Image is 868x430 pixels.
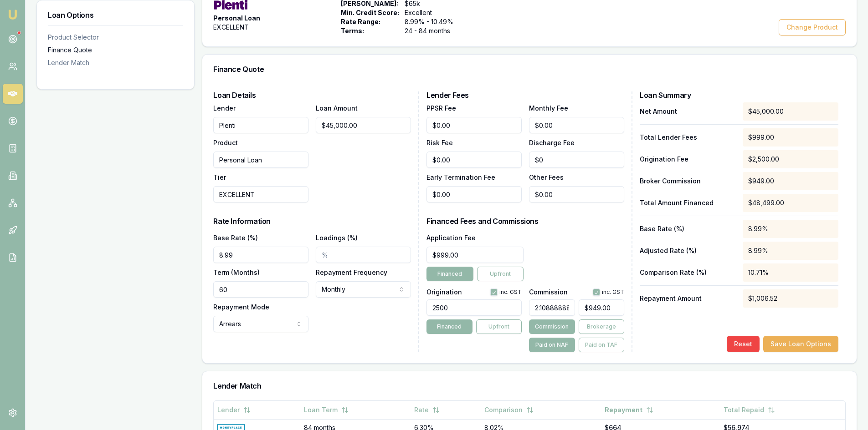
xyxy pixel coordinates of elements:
[490,288,522,296] div: inc. GST
[316,104,358,112] label: Loan Amount
[640,198,735,207] p: Total Amount Financed
[213,268,260,276] label: Term (Months)
[213,247,308,263] input: %
[743,150,838,168] div: $2,500.00
[640,268,735,277] p: Comparison Rate (%)
[743,194,838,212] div: $48,499.00
[763,336,838,352] button: Save Loan Options
[640,177,735,186] p: Broker Commission
[484,402,534,418] button: Comparison
[426,186,522,202] input: $
[426,91,624,99] h3: Lender Fees
[405,17,465,26] span: 8.99% - 10.49%
[213,139,238,147] label: Product
[779,19,846,35] button: Change Product
[426,173,495,181] label: Early Termination Fee
[477,267,524,281] button: Upfront
[529,152,624,168] input: $
[743,289,838,308] div: $1,006.52
[304,402,349,418] button: Loan Term
[426,319,472,334] button: Financed
[426,104,456,112] label: PPSR Fee
[529,104,568,112] label: Monthly Fee
[213,14,260,23] span: Personal Loan
[640,107,735,116] p: Net Amount
[426,152,522,168] input: $
[426,139,453,147] label: Risk Fee
[529,139,575,147] label: Discharge Fee
[426,218,624,225] h3: Financed Fees and Commissions
[341,26,399,35] span: Terms:
[213,91,411,99] h3: Loan Details
[593,288,624,296] div: inc. GST
[640,294,735,303] p: Repayment Amount
[7,9,18,20] img: emu-icon-u.png
[529,319,575,334] button: Commission
[743,128,838,147] div: $999.00
[529,117,624,133] input: $
[213,303,269,311] label: Repayment Mode
[426,247,524,263] input: $
[640,133,735,142] p: Total Lender Fees
[426,289,462,295] label: Origination
[316,117,411,133] input: $
[605,402,653,418] button: Repayment
[529,173,564,181] label: Other Fees
[476,319,522,334] button: Upfront
[743,263,838,282] div: 10.71%
[405,8,465,17] span: Excellent
[414,402,440,418] button: Rate
[341,17,399,26] span: Rate Range:
[579,338,624,352] button: Paid on TAF
[341,8,399,17] span: Min. Credit Score:
[316,234,358,242] label: Loadings (%)
[724,402,775,418] button: Total Repaid
[48,11,183,19] h3: Loan Options
[426,117,522,133] input: $
[316,247,411,263] input: %
[743,242,838,260] div: 8.99%
[640,246,735,255] p: Adjusted Rate (%)
[316,268,387,276] label: Repayment Frequency
[213,234,258,242] label: Base Rate (%)
[213,104,236,112] label: Lender
[48,46,183,55] div: Finance Quote
[48,58,183,67] div: Lender Match
[640,91,838,99] h3: Loan Summary
[727,336,760,352] button: Reset
[529,299,575,316] input: %
[529,338,575,352] button: Paid on NAF
[426,267,473,281] button: Financed
[640,224,735,233] p: Base Rate (%)
[213,66,846,73] h3: Finance Quote
[213,23,249,32] span: EXCELLENT
[217,402,251,418] button: Lender
[213,173,226,181] label: Tier
[213,382,846,390] h3: Lender Match
[743,220,838,238] div: 8.99%
[48,33,183,42] div: Product Selector
[579,319,624,334] button: Brokerage
[640,155,735,164] p: Origination Fee
[529,289,568,295] label: Commission
[213,218,411,225] h3: Rate Information
[426,234,476,242] label: Application Fee
[743,102,838,121] div: $45,000.00
[405,26,465,35] span: 24 - 84 months
[529,186,624,202] input: $
[743,172,838,190] div: $949.00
